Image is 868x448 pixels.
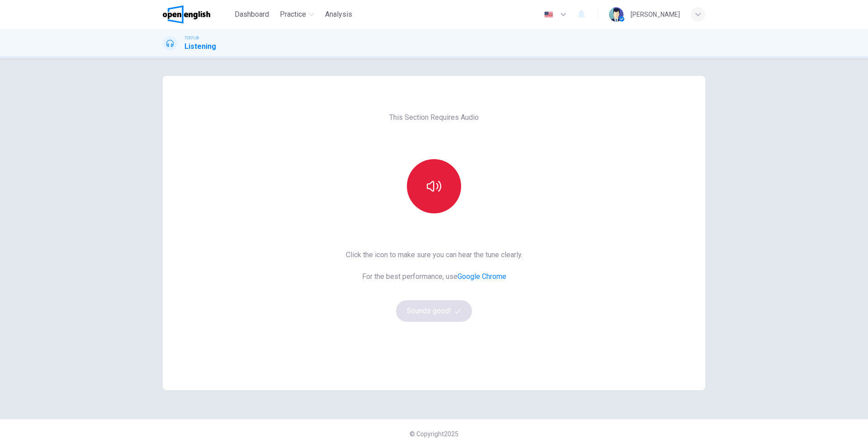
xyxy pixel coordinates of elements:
span: For the best performance, use [346,271,523,282]
button: Practice [276,6,318,23]
span: Analysis [325,9,352,20]
span: Click the icon to make sure you can hear the tune clearly. [346,250,523,260]
span: TOEFL® [184,35,199,41]
a: OpenEnglish logo [163,5,231,24]
button: Dashboard [231,6,273,23]
button: Analysis [321,6,356,23]
img: Profile picture [609,7,623,22]
span: Dashboard [235,9,269,20]
span: © Copyright 2025 [410,430,458,438]
span: This Section Requires Audio [389,112,479,123]
a: Google Chrome [458,272,506,281]
img: OpenEnglish logo [163,5,210,24]
img: en [543,11,554,18]
h1: Listening [184,41,216,52]
div: [PERSON_NAME] [631,9,680,20]
span: Practice [280,9,306,20]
